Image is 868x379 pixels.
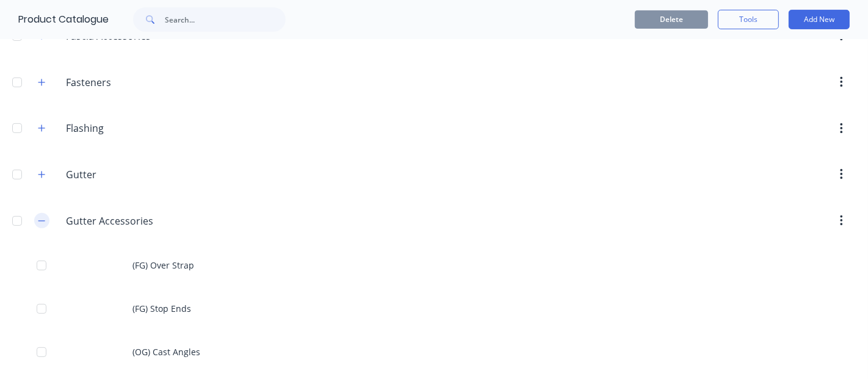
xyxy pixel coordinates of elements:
[66,214,210,228] input: Enter category name
[66,75,210,90] input: Enter category name
[789,10,850,29] button: Add New
[66,121,210,135] input: Enter category name
[165,7,286,32] input: Search...
[66,167,210,182] input: Enter category name
[718,10,779,29] button: Tools
[635,10,708,29] button: Delete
